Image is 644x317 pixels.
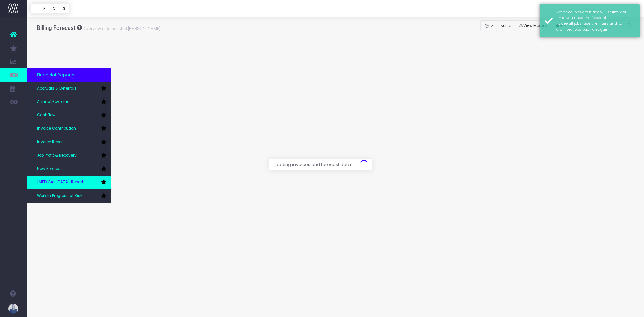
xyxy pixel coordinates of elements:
button: S [59,3,69,14]
button: F [40,3,49,14]
a: Invoice Contribution [27,122,111,136]
span: Invoice Contribution [37,126,76,132]
div: Archived jobs are hidden, just like last time you used the forecast. To see all jobs, use the fil... [556,9,635,32]
span: Accruals & Deferrals [37,86,77,92]
a: [MEDICAL_DATA] Report [27,176,111,189]
span: Job Profit & Recovery [37,153,77,159]
a: Accruals & Deferrals [27,82,111,95]
span: [MEDICAL_DATA] Report [37,179,83,186]
button: C [49,3,60,14]
div: Vertical button group [30,3,69,14]
span: Work In Progress at Risk [37,193,83,199]
a: New Forecast [27,162,111,176]
span: New Forecast [37,166,63,172]
button: T [30,3,40,14]
a: Annual Revenue [27,95,111,109]
span: Annual Revenue [37,99,69,105]
span: Cashflow [37,112,56,118]
img: images/default_profile_image.png [8,304,18,314]
a: Cashflow [27,109,111,122]
span: Loading invoices and forecast data... [269,159,359,171]
span: Invoice Report [37,139,64,145]
a: Invoice Report [27,136,111,149]
a: Job Profit & Recovery [27,149,111,162]
span: Financial Reports [37,72,74,78]
a: Work In Progress at Risk [27,189,111,203]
